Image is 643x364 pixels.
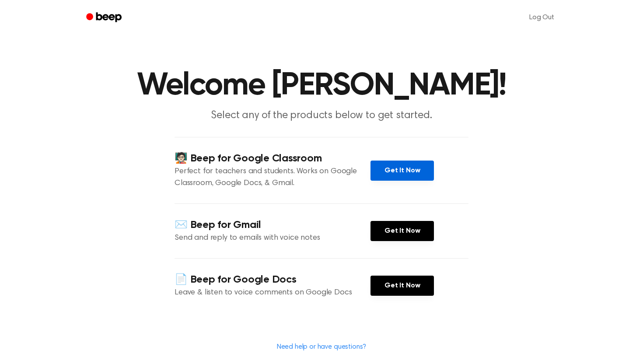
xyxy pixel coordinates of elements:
[154,108,489,123] p: Select any of the products below to get started.
[370,161,434,181] a: Get It Now
[175,151,370,166] h4: 🧑🏻‍🏫 Beep for Google Classroom
[175,232,370,244] p: Send and reply to emails with voice notes
[521,7,563,28] a: Log Out
[175,273,370,287] h4: 📄 Beep for Google Docs
[80,9,129,26] a: Beep
[277,343,367,350] a: Need help or have questions?
[370,276,434,296] a: Get It Now
[175,287,370,299] p: Leave & listen to voice comments on Google Docs
[175,218,370,232] h4: ✉️ Beep for Gmail
[98,70,545,101] h1: Welcome [PERSON_NAME]!
[370,221,434,241] a: Get It Now
[175,166,370,189] p: Perfect for teachers and students. Works on Google Classroom, Google Docs, & Gmail.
